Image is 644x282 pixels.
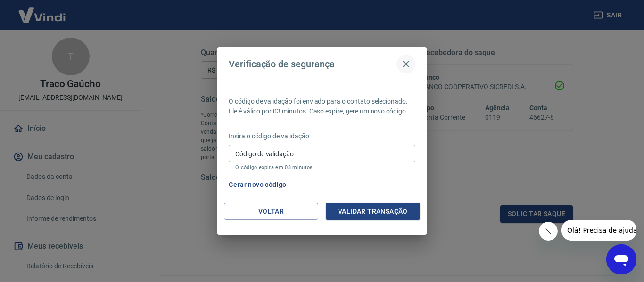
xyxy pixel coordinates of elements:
button: Gerar novo código [225,176,290,193]
button: Voltar [224,203,318,220]
iframe: Fechar mensagem [539,222,558,241]
p: Insira o código de validação [229,131,415,141]
span: Olá! Precisa de ajuda? [6,7,79,14]
p: O código expira em 03 minutos. [235,164,409,170]
h4: Verificação de segurança [229,58,335,70]
iframe: Mensagem da empresa [561,220,636,241]
p: O código de validação foi enviado para o contato selecionado. Ele é válido por 03 minutos. Caso e... [229,97,415,116]
iframe: Botão para abrir a janela de mensagens [606,244,636,274]
button: Validar transação [326,203,420,220]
